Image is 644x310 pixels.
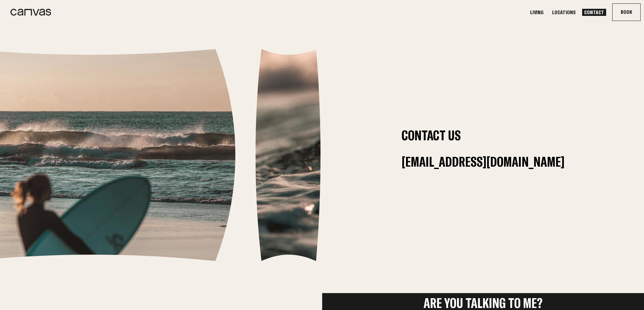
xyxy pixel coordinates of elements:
a: Contact [582,9,606,16]
a: Living [528,9,546,16]
h1: Contact Us [402,129,565,142]
button: Book [613,4,640,21]
a: [EMAIL_ADDRESS][DOMAIN_NAME] [402,155,565,168]
a: Locations [550,9,578,16]
img: f51425e637488006e53d063710fa9d9f44a46166-400x1200.jpg [256,49,322,261]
